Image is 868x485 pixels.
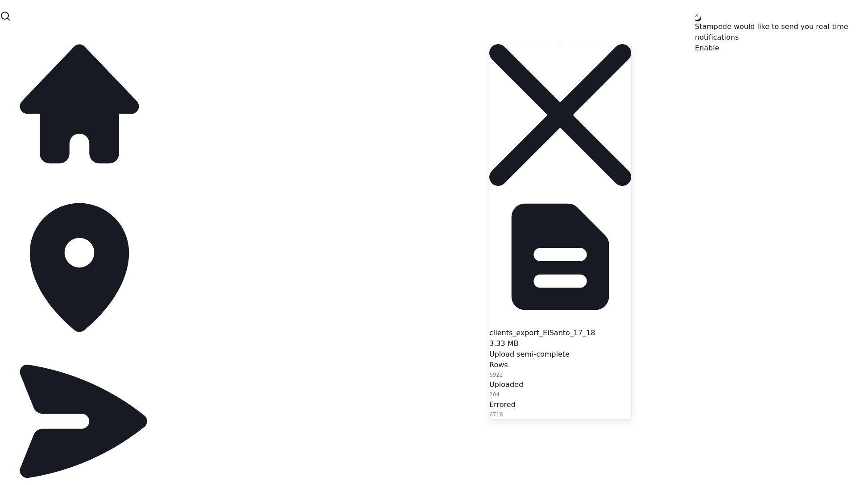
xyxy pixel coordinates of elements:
p: Rows [489,360,508,370]
button: Close toast [692,11,701,20]
p: 204 [489,390,500,399]
p: clients_export_ElSanto_17_18 [489,328,631,338]
button: Enable [695,43,719,53]
p: 6718 [489,410,503,419]
span: MB [505,339,519,348]
button: Close [489,44,631,186]
div: Stampede would like to send you real-time notifications [695,21,854,43]
p: Errored [489,399,516,410]
p: Upload semi-complete [489,349,631,360]
p: Uploaded [489,379,523,390]
p: 3.33 [489,338,631,349]
p: 6922 [489,370,503,379]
